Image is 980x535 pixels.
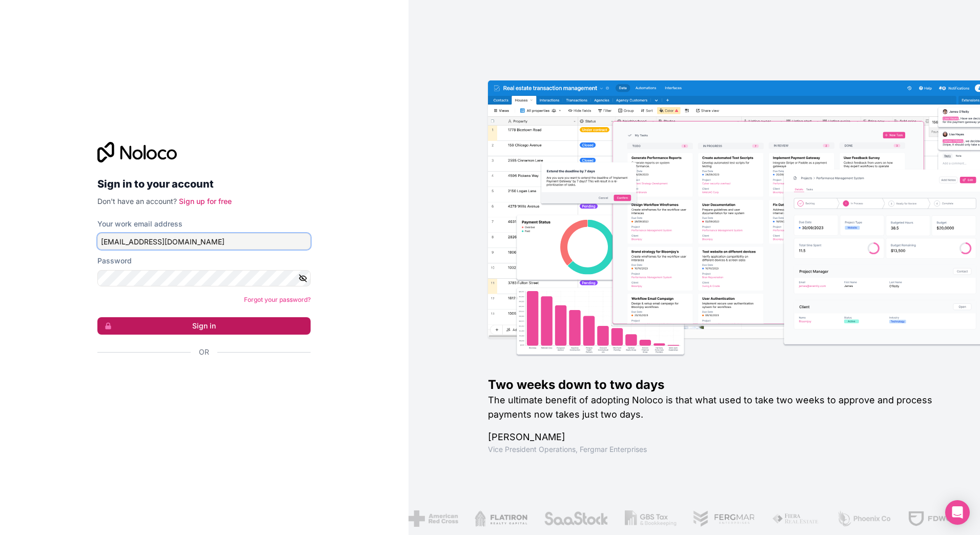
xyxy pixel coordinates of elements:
img: /assets/fdworks-Bi04fVtw.png [907,510,967,527]
label: Password [97,256,132,266]
h1: [PERSON_NAME] [488,430,947,444]
iframe: Sign in with Google Button [92,368,308,391]
a: Sign up for free [179,197,232,205]
h1: Vice President Operations , Fergmar Enterprises [488,444,947,455]
input: Email address [97,233,311,250]
a: Forgot your password? [244,296,311,303]
img: /assets/american-red-cross-BAupjrZR.png [407,510,457,527]
img: /assets/saastock-C6Zbiodz.png [543,510,608,527]
img: /assets/fiera-fwj2N5v4.png [771,510,820,527]
h2: Sign in to your account [97,175,311,193]
span: Don't have an account? [97,197,177,205]
div: Open Intercom Messenger [945,500,970,525]
label: Your work email address [97,219,182,229]
input: Password [97,270,311,286]
img: /assets/phoenix-BREaitsQ.png [835,510,891,527]
h2: The ultimate benefit of adopting Noloco is that what used to take two weeks to approve and proces... [488,393,947,422]
img: /assets/fergmar-CudnrXN5.png [692,510,755,527]
img: /assets/gbstax-C-GtDUiK.png [624,510,676,527]
img: /assets/flatiron-C8eUkumj.png [474,510,527,527]
span: Or [199,347,209,357]
h1: Two weeks down to two days [488,377,947,393]
button: Sign in [97,317,311,335]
